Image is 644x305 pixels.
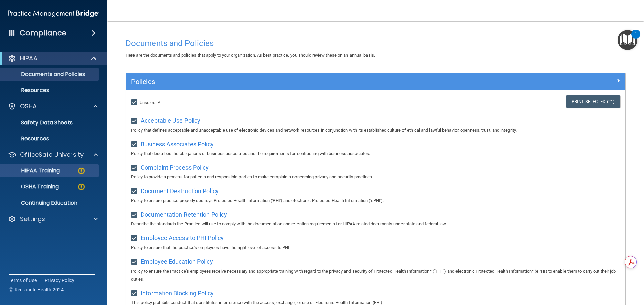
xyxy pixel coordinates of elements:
p: Policy to ensure the Practice's employees receive necessary and appropriate training with regard ... [131,267,620,283]
p: Settings [20,215,45,223]
p: HIPAA [20,54,37,62]
a: Print Selected (21) [566,95,620,108]
img: warning-circle.0cc9ac19.png [77,167,86,175]
span: Complaint Process Policy [141,164,209,171]
p: Policy to provide a process for patients and responsible parties to make complaints concerning pr... [131,173,620,181]
p: Continuing Education [4,200,96,206]
p: Describe the standards the Practice will use to comply with the documentation and retention requi... [131,220,620,228]
p: Safety Data Sheets [4,119,96,126]
span: Employee Access to PHI Policy [141,234,224,241]
p: Resources [4,87,96,94]
h4: Compliance [20,28,66,38]
a: OSHA [8,102,98,110]
a: HIPAA [8,54,97,62]
a: Settings [8,215,98,223]
a: OfficeSafe University [8,151,98,159]
p: Policy that defines acceptable and unacceptable use of electronic devices and network resources i... [131,126,620,134]
p: Policy to ensure practice properly destroys Protected Health Information ('PHI') and electronic P... [131,197,620,205]
span: Unselect All [140,100,162,105]
p: HIPAA Training [4,167,60,174]
div: 1 [635,34,637,43]
span: Employee Education Policy [141,258,213,265]
p: Resources [4,135,96,142]
button: Open Resource Center, 1 new notification [618,30,637,50]
img: PMB logo [8,7,99,20]
img: warning-circle.0cc9ac19.png [77,183,86,191]
span: Business Associates Policy [141,141,214,148]
p: OSHA [20,102,37,110]
p: OfficeSafe University [20,151,84,159]
span: Acceptable Use Policy [141,117,200,124]
input: Unselect All [131,100,139,105]
h5: Policies [131,78,495,85]
span: Documentation Retention Policy [141,211,227,218]
h4: Documents and Policies [126,39,626,48]
p: Documents and Policies [4,71,96,78]
a: Privacy Policy [45,277,75,284]
span: Here are the documents and policies that apply to your organization. As best practice, you should... [126,53,375,58]
p: OSHA Training [4,183,59,190]
span: Ⓒ Rectangle Health 2024 [9,286,64,293]
iframe: Drift Widget Chat Controller [610,259,636,284]
p: Policy that describes the obligations of business associates and the requirements for contracting... [131,150,620,158]
span: Information Blocking Policy [141,290,214,297]
a: Terms of Use [9,277,37,284]
span: Document Destruction Policy [141,187,219,195]
a: Policies [131,76,620,87]
p: Policy to ensure that the practice's employees have the right level of access to PHI. [131,244,620,252]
